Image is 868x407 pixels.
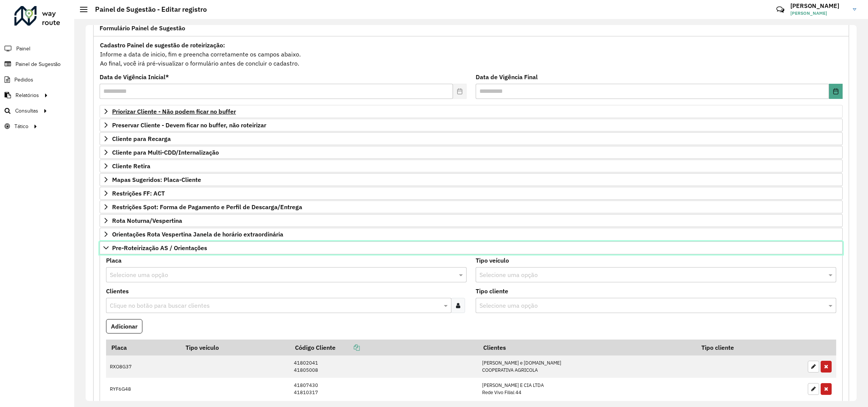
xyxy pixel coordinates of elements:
[290,340,478,355] th: Código Cliente
[112,149,219,155] span: Cliente para Multi-CDD/Internalização
[181,340,290,355] th: Tipo veículo
[87,5,207,14] h2: Painel de Sugestão - Editar registro
[790,10,847,17] span: [PERSON_NAME]
[112,177,201,183] span: Mapas Sugeridos: Placa-Cliente
[106,378,181,400] td: RYF6G48
[100,228,843,241] a: Orientações Rota Vespertina Janela de horário extraordinária
[112,204,302,210] span: Restrições Spot: Forma de Pagamento e Perfil de Descarga/Entrega
[112,163,150,169] span: Cliente Retira
[100,173,843,186] a: Mapas Sugeridos: Placa-Cliente
[112,108,236,114] span: Priorizar Cliente - Não podem ficar no buffer
[100,200,843,213] a: Restrições Spot: Forma de Pagamento e Perfil de Descarga/Entrega
[106,340,181,355] th: Placa
[478,340,696,355] th: Clientes
[772,2,788,18] a: Contato Rápido
[336,344,360,351] a: Copiar
[100,41,225,49] strong: Cadastro Painel de sugestão de roteirização:
[106,319,142,333] button: Adicionar
[106,355,181,378] td: RXO8G37
[16,91,39,99] span: Relatórios
[100,25,185,31] span: Formulário Painel de Sugestão
[100,214,843,227] a: Rota Noturna/Vespertina
[290,355,478,378] td: 41802041 41805008
[790,2,847,9] h3: [PERSON_NAME]
[696,340,804,355] th: Tipo cliente
[100,160,843,172] a: Cliente Retira
[112,122,266,128] span: Preservar Cliente - Devem ficar no buffer, não roteirizar
[829,84,843,99] button: Choose Date
[476,256,509,265] label: Tipo veículo
[100,132,843,145] a: Cliente para Recarga
[112,231,283,237] span: Orientações Rota Vespertina Janela de horário extraordinária
[100,105,843,118] a: Priorizar Cliente - Não podem ficar no buffer
[14,122,28,130] span: Tático
[478,378,696,400] td: [PERSON_NAME] E CIA LTDA Rede Vivo Filial 44
[100,146,843,159] a: Cliente para Multi-CDD/Internalização
[100,241,843,254] a: Pre-Roteirização AS / Orientações
[106,256,122,265] label: Placa
[15,107,38,115] span: Consultas
[14,76,33,84] span: Pedidos
[100,40,843,68] div: Informe a data de inicio, fim e preencha corretamente os campos abaixo. Ao final, você irá pré-vi...
[16,60,61,68] span: Painel de Sugestão
[112,190,165,196] span: Restrições FF: ACT
[100,119,843,131] a: Preservar Cliente - Devem ficar no buffer, não roteirizar
[112,245,207,251] span: Pre-Roteirização AS / Orientações
[476,286,508,296] label: Tipo cliente
[478,355,696,378] td: [PERSON_NAME] e [DOMAIN_NAME] COOPERATIVA AGRICOLA
[290,378,478,400] td: 41807430 41810317
[100,72,169,81] label: Data de Vigência Inicial
[100,187,843,200] a: Restrições FF: ACT
[16,45,30,53] span: Painel
[112,218,182,224] span: Rota Noturna/Vespertina
[112,136,171,142] span: Cliente para Recarga
[106,286,129,296] label: Clientes
[476,72,538,81] label: Data de Vigência Final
